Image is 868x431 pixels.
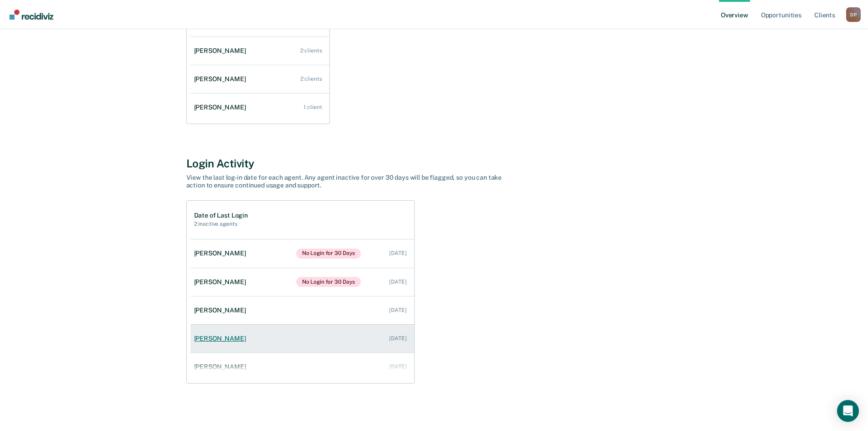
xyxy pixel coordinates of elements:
[194,306,250,314] div: [PERSON_NAME]
[846,7,861,22] button: Profile dropdown button
[194,335,250,343] div: [PERSON_NAME]
[194,221,248,227] h2: 2 inactive agents
[190,94,329,120] a: [PERSON_NAME] 1 client
[389,335,406,342] div: [DATE]
[389,279,406,285] div: [DATE]
[10,10,53,20] img: Recidiviz
[190,66,329,92] a: [PERSON_NAME] 2 clients
[389,250,406,256] div: [DATE]
[303,104,322,110] div: 1 client
[389,307,406,313] div: [DATE]
[194,249,250,257] div: [PERSON_NAME]
[190,38,329,64] a: [PERSON_NAME] 2 clients
[300,76,322,82] div: 2 clients
[846,7,861,22] div: D P
[194,212,248,219] h1: Date of Last Login
[300,47,322,54] div: 2 clients
[296,277,361,287] span: No Login for 30 Days
[296,249,361,259] span: No Login for 30 Days
[194,47,250,55] div: [PERSON_NAME]
[194,278,250,286] div: [PERSON_NAME]
[186,174,505,189] div: View the last log-in date for each agent. Any agent inactive for over 30 days will be flagged, so...
[190,268,414,296] a: [PERSON_NAME]No Login for 30 Days [DATE]
[190,239,414,268] a: [PERSON_NAME]No Login for 30 Days [DATE]
[190,354,414,380] a: [PERSON_NAME] [DATE]
[186,157,682,170] div: Login Activity
[194,363,250,371] div: [PERSON_NAME]
[389,363,406,370] div: [DATE]
[194,75,250,83] div: [PERSON_NAME]
[194,104,250,111] div: [PERSON_NAME]
[190,297,414,323] a: [PERSON_NAME] [DATE]
[190,326,414,352] a: [PERSON_NAME] [DATE]
[837,400,859,422] div: Open Intercom Messenger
